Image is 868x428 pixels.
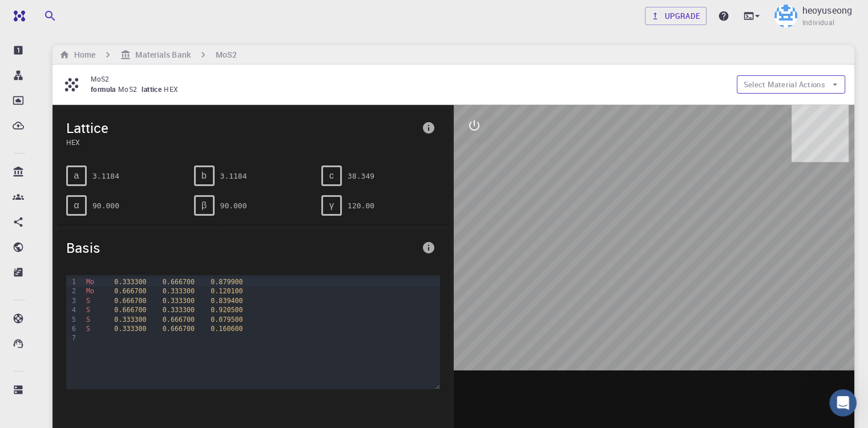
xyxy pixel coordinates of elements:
button: Send us a message [53,288,176,311]
span: MoS2 [118,84,142,94]
button: Messages [114,323,228,369]
span: lattice [142,84,164,94]
div: 6 [66,324,78,333]
pre: 3.1184 [220,166,247,186]
span: Mo [86,278,94,286]
p: heoyuseong [802,3,852,17]
div: 1 [66,277,78,286]
span: 0.666700 [163,325,195,333]
button: info [417,116,440,139]
span: Messages [149,352,193,360]
span: β [201,200,207,211]
span: 0.333300 [114,278,146,286]
span: HEX [164,84,183,94]
span: Messages from the team will be shown here [26,197,203,209]
pre: 90.000 [92,196,119,216]
span: HEX [66,137,417,147]
span: 0.666700 [114,306,146,314]
span: 0.120100 [211,287,243,295]
pre: 3.1184 [92,166,119,186]
span: Individual [802,17,834,29]
pre: 38.349 [348,166,374,186]
span: Home [45,352,68,360]
pre: 90.000 [220,196,247,216]
span: 0.920500 [211,306,243,314]
span: S [86,325,90,333]
span: 0.333300 [114,316,146,324]
button: info [417,236,440,259]
span: a [74,171,79,181]
iframe: Intercom live chat [829,389,857,417]
span: 0.160600 [211,325,243,333]
span: S [86,297,90,305]
h2: No messages [76,172,152,186]
img: logo [9,10,25,22]
p: MoS2 [91,74,728,84]
span: 0.839400 [211,297,243,305]
span: b [201,171,207,181]
h6: Home [70,49,95,61]
div: 7 [66,333,78,342]
span: 0.333300 [163,306,195,314]
h6: MoS2 [216,49,237,61]
span: 0.333300 [114,325,146,333]
span: 0.666700 [114,287,146,295]
span: Basis [66,239,417,257]
div: 4 [66,305,78,314]
div: 3 [66,296,78,305]
a: Upgrade [645,7,707,25]
span: c [329,171,334,181]
span: S [86,316,90,324]
span: Lattice [66,119,417,137]
span: 0.879900 [211,278,243,286]
div: 2 [66,286,78,296]
span: Mo [86,287,94,295]
div: 5 [66,315,78,324]
span: S [86,306,90,314]
span: 0.333300 [163,287,195,295]
span: formula [91,84,118,94]
span: 0.666700 [114,297,146,305]
span: 0.666700 [163,316,195,324]
h6: Materials Bank [131,49,190,61]
nav: breadcrumb [57,49,239,61]
h1: Messages [84,5,146,24]
span: γ [329,200,334,211]
span: 0.333300 [163,297,195,305]
span: 0.666700 [163,278,195,286]
img: heoyuseong [774,5,797,27]
span: α [74,200,79,211]
pre: 120.00 [348,196,374,216]
button: Select Material Actions [737,75,845,94]
span: 0.079500 [211,316,243,324]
